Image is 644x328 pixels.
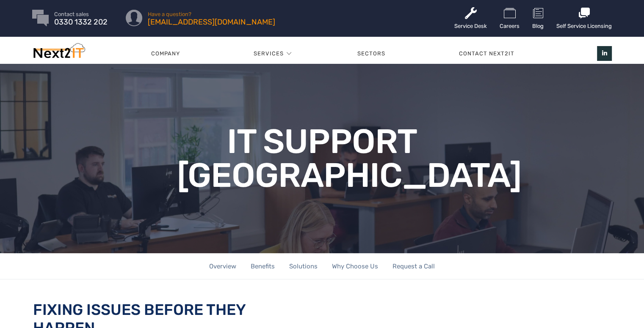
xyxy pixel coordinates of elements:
[209,253,236,280] a: Overview
[422,41,551,66] a: Contact Next2IT
[54,11,108,25] a: Contact sales 0330 1332 202
[54,11,108,17] span: Contact sales
[32,43,85,62] img: Next2IT
[320,41,422,66] a: Sectors
[148,19,275,25] span: [EMAIL_ADDRESS][DOMAIN_NAME]
[177,125,467,192] h1: IT Support [GEOGRAPHIC_DATA]
[392,253,435,280] a: Request a Call
[148,11,275,17] span: Have a question?
[54,19,108,25] span: 0330 1332 202
[332,253,378,280] a: Why Choose Us
[289,253,318,280] a: Solutions
[253,41,283,66] a: Services
[251,253,275,280] a: Benefits
[114,41,216,66] a: Company
[148,11,275,25] a: Have a question? [EMAIL_ADDRESS][DOMAIN_NAME]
